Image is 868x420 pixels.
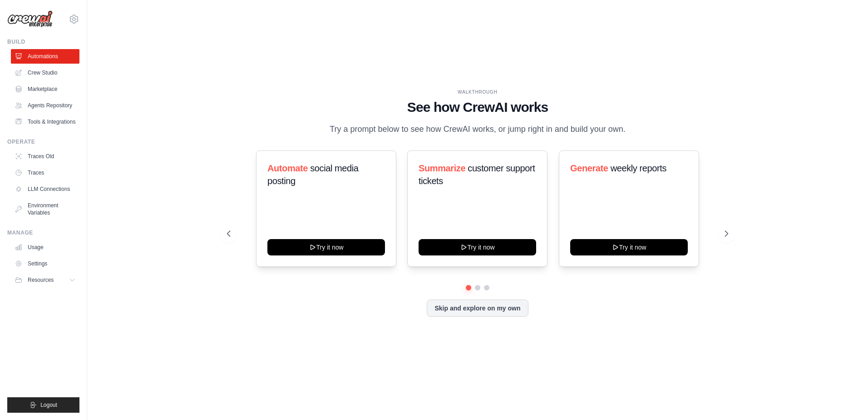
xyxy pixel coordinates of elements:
[7,10,53,28] img: Logo
[7,38,79,45] div: Build
[570,163,608,173] span: Generate
[7,397,79,413] button: Logout
[419,163,465,173] span: Summarize
[267,163,308,173] span: Automate
[11,165,79,180] a: Traces
[267,239,385,255] button: Try it now
[227,99,728,115] h1: See how CrewAI works
[11,149,79,164] a: Traces Old
[7,138,79,145] div: Operate
[11,82,79,96] a: Marketplace
[11,98,79,113] a: Agents Repository
[419,163,535,186] span: customer support tickets
[11,198,79,220] a: Environment Variables
[610,163,666,173] span: weekly reports
[11,256,79,271] a: Settings
[11,49,79,64] a: Automations
[40,401,57,409] span: Logout
[325,123,630,136] p: Try a prompt below to see how CrewAI works, or jump right in and build your own.
[570,239,688,255] button: Try it now
[427,300,528,317] button: Skip and explore on my own
[11,182,79,196] a: LLM Connections
[11,273,79,287] button: Resources
[11,240,79,255] a: Usage
[11,115,79,129] a: Tools & Integrations
[11,65,79,80] a: Crew Studio
[267,163,359,186] span: social media posting
[227,89,728,95] div: WALKTHROUGH
[419,239,536,255] button: Try it now
[7,229,79,236] div: Manage
[28,276,54,284] span: Resources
